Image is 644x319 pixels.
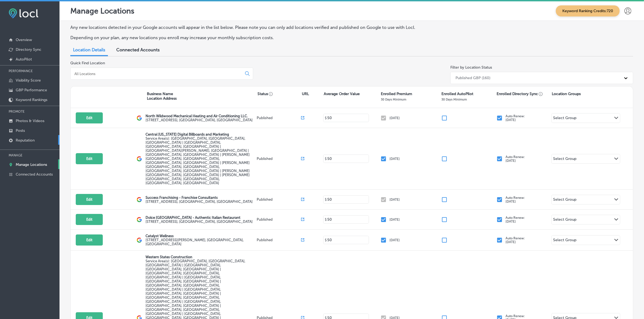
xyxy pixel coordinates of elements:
[137,217,142,222] img: logo
[146,238,255,246] label: [STREET_ADDRESS][PERSON_NAME] , [GEOGRAPHIC_DATA], [GEOGRAPHIC_DATA]
[16,162,47,167] p: Manage Locations
[257,238,301,242] p: Published
[76,153,103,164] button: Edit
[553,238,576,244] div: Select Group
[381,98,406,101] p: 30 Days Minimum
[552,92,581,96] p: Location Groups
[70,61,105,65] label: Quick Find Location
[16,172,53,177] p: Connected Accounts
[137,115,142,121] img: logo
[325,238,327,242] p: $
[116,47,160,52] span: Connected Accounts
[16,119,44,123] p: Photos & Videos
[137,156,142,162] img: logo
[257,116,301,120] p: Published
[74,71,241,76] input: All Locations
[257,157,301,161] p: Published
[450,65,492,70] label: Filter by Location Status
[70,6,134,15] p: Manage Locations
[389,218,400,221] p: [DATE]
[146,234,255,238] p: Catalyst Wellness
[553,197,576,203] div: Select Group
[257,217,301,221] p: Published
[553,116,576,122] div: Select Group
[146,196,253,200] p: Success Franchising - Franchise Consultants
[556,5,620,16] span: Keyword Ranking Credits: 720
[146,200,253,204] label: [STREET_ADDRESS] , [GEOGRAPHIC_DATA], [GEOGRAPHIC_DATA]
[325,198,327,202] p: $
[325,116,327,120] p: $
[76,112,103,123] button: Edit
[389,157,400,161] p: [DATE]
[16,38,32,42] p: Overview
[16,47,41,52] p: Directory Sync
[146,255,255,259] p: Western States Construction
[506,196,525,203] p: Auto Renew: [DATE]
[146,132,255,136] p: Central [US_STATE] Digital Billboards and Marketing
[16,138,35,143] p: Reputation
[147,92,177,101] p: Business Name Location Address
[146,216,253,220] p: Dolce [GEOGRAPHIC_DATA] - Authentic Italian Restaurant
[146,220,253,224] label: [STREET_ADDRESS] , [GEOGRAPHIC_DATA], [GEOGRAPHIC_DATA]
[76,194,103,205] button: Edit
[506,216,525,223] p: Auto Renew: [DATE]
[302,92,309,96] p: URL
[389,116,400,120] p: [DATE]
[553,217,576,223] div: Select Group
[506,236,525,244] p: Auto Renew: [DATE]
[137,197,142,202] img: logo
[73,47,105,52] span: Location Details
[137,237,142,243] img: logo
[441,92,473,96] p: Enrolled AutoPilot
[70,25,436,30] p: Any new locations detected in your Google accounts will appear in the list below. Please note you...
[389,238,400,242] p: [DATE]
[553,156,576,163] div: Select Group
[146,114,253,118] p: North Wildwood Mechanical Heating and Air Conditioning LLC.
[441,98,467,101] p: 30 Days Minimum
[455,76,490,80] div: Published GBP (160)
[325,157,327,161] p: $
[146,136,250,185] span: Orlando, FL, USA | Kissimmee, FL, USA | Meadow Woods, FL 32824, USA | Hunters Creek, FL 32837, US...
[16,98,47,102] p: Keyword Rankings
[325,218,327,221] p: $
[16,57,32,62] p: AutoPilot
[389,198,400,202] p: [DATE]
[381,92,412,96] p: Enrolled Premium
[76,214,103,225] button: Edit
[76,234,103,246] button: Edit
[497,92,543,96] p: Enrolled Directory Sync
[257,92,302,96] p: Status
[9,8,38,18] img: fda3e92497d09a02dc62c9cd864e3231.png
[257,197,301,202] p: Published
[16,128,25,133] p: Posts
[146,118,253,122] label: [STREET_ADDRESS] , [GEOGRAPHIC_DATA], [GEOGRAPHIC_DATA]
[70,35,436,40] p: Depending on your plan, any new locations you enroll may increase your monthly subscription costs.
[506,155,525,163] p: Auto Renew: [DATE]
[324,92,360,96] p: Average Order Value
[16,78,41,83] p: Visibility Score
[506,114,525,122] p: Auto Renew: [DATE]
[16,88,47,92] p: GBP Performance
